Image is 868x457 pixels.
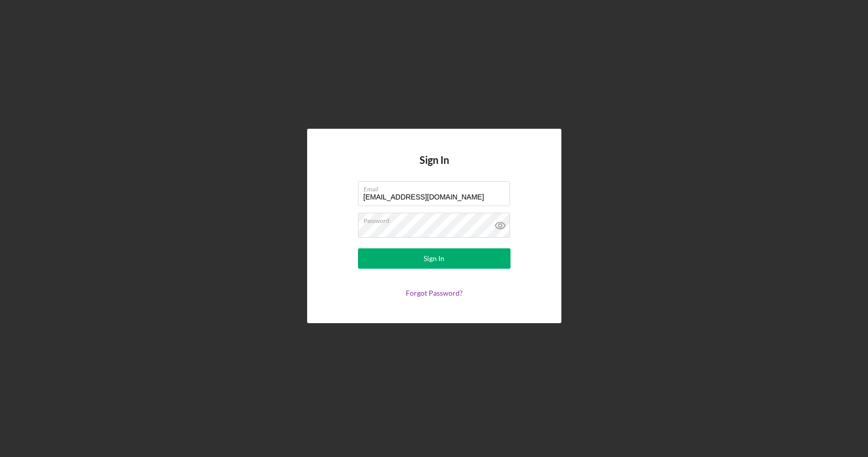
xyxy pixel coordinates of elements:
a: Forgot Password? [406,289,463,297]
label: Email [364,182,510,193]
label: Password [364,213,510,224]
button: Sign In [358,248,511,269]
h4: Sign In [420,154,449,181]
div: Sign In [424,248,444,269]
